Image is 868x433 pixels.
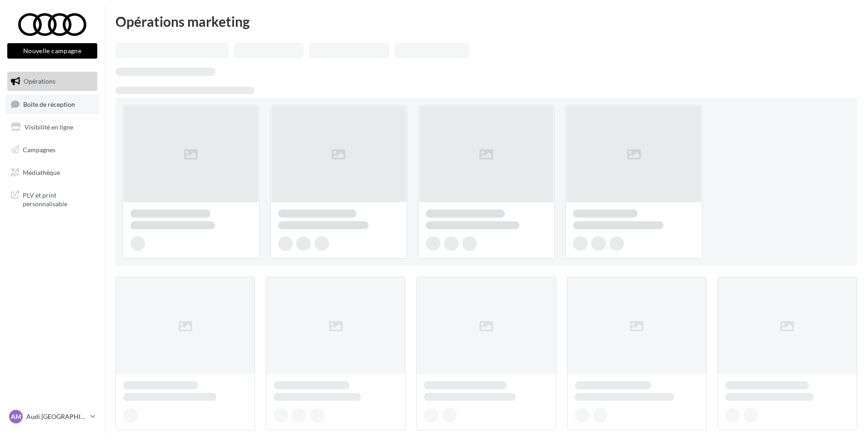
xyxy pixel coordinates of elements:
p: Audi [GEOGRAPHIC_DATA] [26,412,87,421]
span: PLV et print personnalisable [23,189,94,209]
button: Nouvelle campagne [7,43,97,59]
a: AM Audi [GEOGRAPHIC_DATA] [7,408,97,425]
div: Opérations marketing [115,15,857,28]
a: Opérations [5,72,99,91]
span: Visibilité en ligne [25,123,73,131]
span: Campagnes [23,146,55,154]
a: Visibilité en ligne [5,118,99,137]
span: Boîte de réception [23,100,75,108]
a: Boîte de réception [5,95,99,114]
span: Opérations [24,77,55,85]
a: Médiathèque [5,163,99,182]
a: Campagnes [5,140,99,159]
a: PLV et print personnalisable [5,185,99,212]
span: Médiathèque [23,168,60,176]
span: AM [11,412,21,421]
